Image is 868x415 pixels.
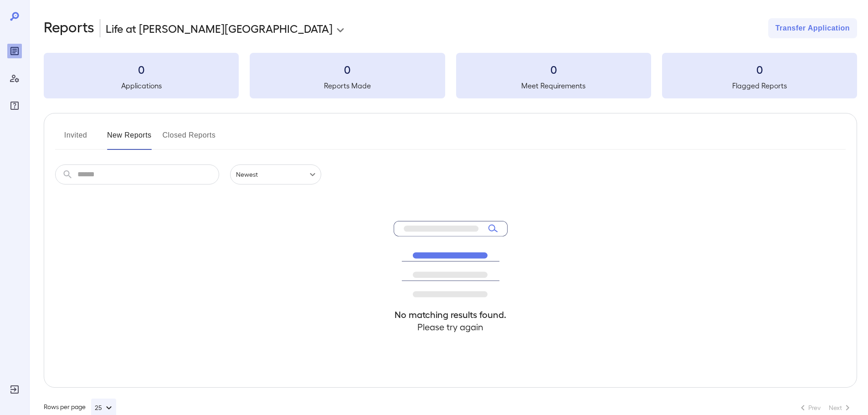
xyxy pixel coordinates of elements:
[7,71,22,86] div: Manage Users
[662,62,857,77] h3: 0
[44,62,239,77] h3: 0
[250,62,445,77] h3: 0
[768,18,857,38] button: Transfer Application
[394,308,508,321] h4: No matching results found.
[394,321,508,333] h4: Please try again
[55,128,96,150] button: Invited
[44,53,857,98] summary: 0Applications0Reports Made0Meet Requirements0Flagged Reports
[793,400,857,415] nav: pagination navigation
[44,80,239,91] h5: Applications
[456,62,651,77] h3: 0
[662,80,857,91] h5: Flagged Reports
[7,98,22,113] div: FAQ
[7,382,22,397] div: Log Out
[44,18,94,38] h2: Reports
[163,128,216,150] button: Closed Reports
[230,164,321,184] div: Newest
[250,80,445,91] h5: Reports Made
[456,80,651,91] h5: Meet Requirements
[107,128,152,150] button: New Reports
[106,21,333,36] p: Life at [PERSON_NAME][GEOGRAPHIC_DATA]
[7,44,22,58] div: Reports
